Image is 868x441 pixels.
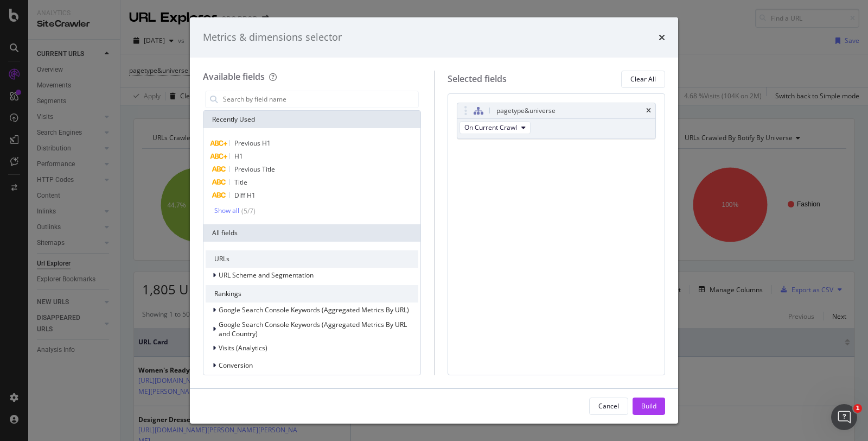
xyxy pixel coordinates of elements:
[659,30,665,45] div: times
[239,206,256,216] div: ( 5 / 7 )
[219,270,314,280] span: URL Scheme and Segmentation
[630,74,656,84] div: Clear All
[234,191,256,200] span: Diff H1
[206,285,418,303] div: Rankings
[234,152,243,161] span: H1
[641,401,656,411] div: Build
[234,138,271,148] span: Previous H1
[222,91,418,108] input: Search by field name
[219,361,253,370] span: Conversion
[234,178,247,187] span: Title
[496,105,556,116] div: pagetype&universe
[219,343,267,352] span: Visits (Analytics)
[459,121,531,134] button: On Current Crawl
[206,250,418,268] div: URLs
[219,320,407,338] span: Google Search Console Keywords (Aggregated Metrics By URL and Country)
[831,404,857,430] iframe: Intercom live chat
[448,73,507,85] div: Selected fields
[457,103,656,139] div: pagetype&universetimesOn Current Crawl
[598,401,619,411] div: Cancel
[621,71,665,88] button: Clear All
[853,404,862,413] span: 1
[214,207,239,215] div: Show all
[646,108,651,114] div: times
[633,398,665,415] button: Build
[219,305,409,314] span: Google Search Console Keywords (Aggregated Metrics By URL)
[203,224,420,242] div: All fields
[234,165,275,174] span: Previous Title
[589,398,628,415] button: Cancel
[203,30,342,45] div: Metrics & dimensions selector
[190,17,678,424] div: modal
[203,111,420,128] div: Recently Used
[464,123,517,132] span: On Current Crawl
[203,71,265,83] div: Available fields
